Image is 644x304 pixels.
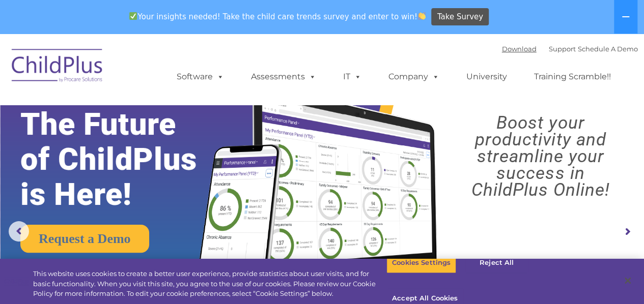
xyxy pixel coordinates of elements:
[20,225,149,253] a: Request a Demo
[418,12,426,20] img: 👏
[445,114,636,198] rs-layer: Boost your productivity and streamline your success in ChildPlus Online!
[333,67,372,87] a: IT
[437,8,483,26] span: Take Survey
[142,67,173,75] span: Last name
[241,67,326,87] a: Assessments
[33,269,386,299] div: This website uses cookies to create a better user experience, provide statistics about user visit...
[524,67,621,87] a: Training Scramble!!
[129,12,137,20] img: ✅
[465,252,528,273] button: Reject All
[166,67,234,87] a: Software
[125,7,430,26] span: Your insights needed! Take the child care trends survey and enter to win!
[431,8,489,26] a: Take Survey
[549,45,576,53] a: Support
[456,67,517,87] a: University
[142,109,185,116] span: Phone number
[617,269,639,292] button: Close
[386,252,456,273] button: Cookies Settings
[502,45,638,53] font: |
[502,45,537,53] a: Download
[378,67,450,87] a: Company
[20,107,226,212] rs-layer: The Future of ChildPlus is Here!
[7,42,108,93] img: ChildPlus by Procare Solutions
[578,45,638,53] a: Schedule A Demo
